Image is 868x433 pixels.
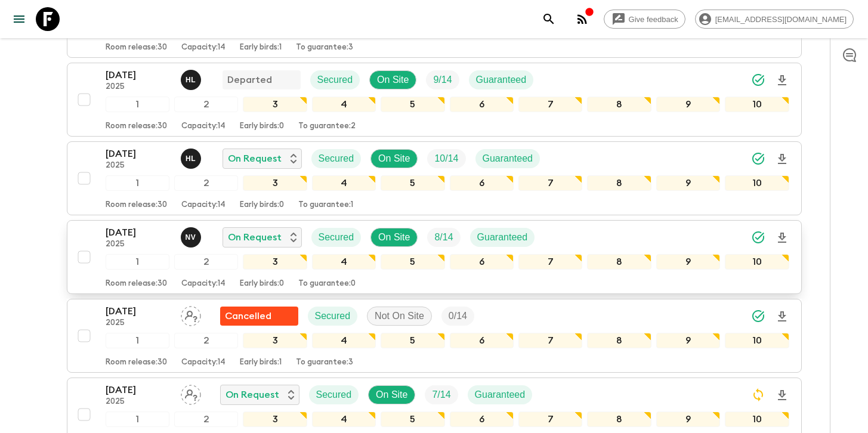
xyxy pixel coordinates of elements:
[225,309,271,323] p: Cancelled
[243,412,307,427] div: 3
[450,333,514,348] div: 6
[243,254,307,270] div: 3
[656,97,720,112] div: 9
[587,175,651,191] div: 8
[450,254,514,270] div: 6
[106,412,169,427] div: 1
[450,97,514,112] div: 6
[656,175,720,191] div: 9
[751,388,765,402] svg: Sync Required - Changes detected
[434,230,453,245] p: 8 / 14
[709,15,853,24] span: [EMAIL_ADDRESS][DOMAIN_NAME]
[228,151,282,166] p: On Request
[67,220,802,294] button: [DATE]2025Nguyễn Văn Sơn (Sunny)On RequestSecuredOn SiteTrip FillGuaranteed12345678910Room releas...
[312,97,376,112] div: 4
[317,73,353,87] p: Secured
[106,68,171,82] p: [DATE]
[181,149,203,169] button: HL
[308,307,358,326] div: Secured
[106,318,171,328] p: 2025
[316,388,352,402] p: Secured
[186,154,196,163] p: H L
[656,412,720,427] div: 9
[751,309,765,323] svg: Synced Successfully
[227,73,272,87] p: Departed
[106,82,171,92] p: 2025
[475,388,526,402] p: Guaranteed
[67,63,802,137] button: [DATE]2025Hoang Le NgocDepartedSecuredOn SiteTrip FillGuaranteed12345678910Room release:30Capacit...
[174,254,238,270] div: 2
[106,97,169,112] div: 1
[298,279,356,289] p: To guarantee: 0
[240,279,284,289] p: Early birds: 0
[67,141,802,215] button: [DATE]2025Hoang Le NgocOn RequestSecuredOn SiteTrip FillGuaranteed12345678910Room release:30Capac...
[174,412,238,427] div: 2
[310,70,360,89] div: Secured
[298,122,356,131] p: To guarantee: 2
[181,231,203,240] span: Nguyễn Văn Sơn (Sunny)
[181,43,226,52] p: Capacity: 14
[7,7,31,31] button: menu
[434,151,458,166] p: 10 / 14
[518,412,582,427] div: 7
[106,383,171,397] p: [DATE]
[775,388,789,403] svg: Download Onboarding
[174,97,238,112] div: 2
[243,97,307,112] div: 3
[106,397,171,407] p: 2025
[367,307,432,326] div: Not On Site
[518,97,582,112] div: 7
[106,304,171,318] p: [DATE]
[449,309,467,323] p: 0 / 14
[725,412,789,427] div: 10
[319,151,354,166] p: Secured
[312,254,376,270] div: 4
[432,388,450,402] p: 7 / 14
[106,358,167,367] p: Room release: 30
[381,412,444,427] div: 5
[775,152,789,166] svg: Download Onboarding
[751,73,765,87] svg: Synced Successfully
[181,388,201,398] span: Assign pack leader
[106,147,171,161] p: [DATE]
[483,151,533,166] p: Guaranteed
[181,358,226,367] p: Capacity: 14
[775,310,789,324] svg: Download Onboarding
[587,254,651,270] div: 8
[181,200,226,210] p: Capacity: 14
[181,73,203,83] span: Hoang Le Ngoc
[181,279,226,289] p: Capacity: 14
[751,151,765,166] svg: Synced Successfully
[450,175,514,191] div: 6
[312,175,376,191] div: 4
[243,333,307,348] div: 3
[368,385,415,404] div: On Site
[695,10,854,29] div: [EMAIL_ADDRESS][DOMAIN_NAME]
[319,230,354,245] p: Secured
[240,200,284,210] p: Early birds: 0
[312,412,376,427] div: 4
[477,230,528,245] p: Guaranteed
[518,175,582,191] div: 7
[312,333,376,348] div: 4
[296,358,353,367] p: To guarantee: 3
[587,412,651,427] div: 8
[441,307,474,326] div: Trip Fill
[622,15,685,24] span: Give feedback
[240,122,284,131] p: Early birds: 0
[106,175,169,191] div: 1
[106,43,167,52] p: Room release: 30
[725,97,789,112] div: 10
[240,43,282,52] p: Early birds: 1
[587,333,651,348] div: 8
[450,412,514,427] div: 6
[174,175,238,191] div: 2
[228,230,282,245] p: On Request
[775,231,789,245] svg: Download Onboarding
[725,175,789,191] div: 10
[240,358,282,367] p: Early birds: 1
[106,279,167,289] p: Room release: 30
[220,307,298,326] div: Flash Pack cancellation
[426,70,459,89] div: Trip Fill
[106,122,167,131] p: Room release: 30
